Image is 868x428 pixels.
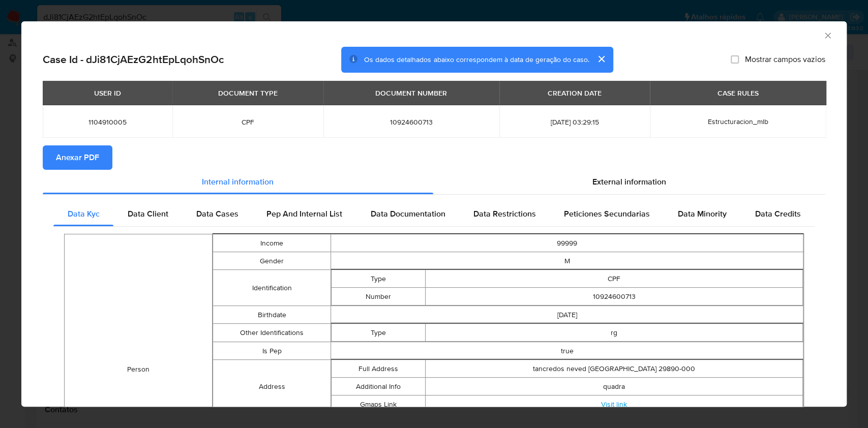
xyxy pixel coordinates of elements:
input: Mostrar campos vazios [731,55,739,64]
span: Data Client [128,208,168,220]
td: Identification [213,270,331,306]
button: Fechar a janela [823,30,832,40]
td: CPF [426,270,803,288]
span: Pep And Internal List [266,208,342,220]
td: [DATE] [331,306,803,324]
div: Detailed info [43,170,825,194]
div: CREATION DATE [542,84,608,102]
td: quadra [426,378,803,395]
span: Data Kyc [68,208,100,220]
td: Is Pep [213,342,331,360]
td: 99999 [331,234,803,252]
td: true [331,342,803,360]
span: External information [592,176,666,188]
button: Anexar PDF [43,145,112,170]
td: Birthdate [213,306,331,324]
h2: Case Id - dJi81CjAEzG2htEpLqohSnOc [43,53,224,66]
span: Data Documentation [370,208,445,220]
td: Type [332,324,426,342]
td: M [331,252,803,270]
span: Estructuracion_mlb [708,116,768,127]
td: Other Identifications [213,324,331,342]
td: Gender [213,252,331,270]
td: Gmaps Link [332,395,426,413]
span: Internal information [202,176,274,188]
td: Income [213,234,331,252]
span: 1104910005 [55,117,160,127]
button: cerrar [589,47,613,71]
span: Data Credits [755,208,800,220]
div: CASE RULES [711,84,765,102]
span: [DATE] 03:29:15 [512,117,638,127]
td: Number [332,288,426,305]
span: 10924600713 [336,117,487,127]
div: USER ID [88,84,127,102]
td: Type [332,270,426,288]
td: tancredos neved [GEOGRAPHIC_DATA] 29890-000 [426,360,803,378]
div: closure-recommendation-modal [21,21,847,407]
span: Anexar PDF [56,146,99,169]
div: DOCUMENT TYPE [212,84,284,102]
span: Mostrar campos vazios [745,54,825,65]
td: 10924600713 [426,288,803,305]
span: Os dados detalhados abaixo correspondem à data de geração do caso. [364,54,589,65]
td: Additional Info [332,378,426,395]
span: Data Cases [196,208,238,220]
a: Visit link [601,399,627,409]
span: Data Restrictions [473,208,536,220]
td: Address [213,360,331,414]
td: rg [426,324,803,342]
td: Full Address [332,360,426,378]
span: CPF [185,117,311,127]
div: Detailed internal info [53,202,815,226]
span: Peticiones Secundarias [564,208,650,220]
span: Data Minority [678,208,727,220]
div: DOCUMENT NUMBER [369,84,453,102]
